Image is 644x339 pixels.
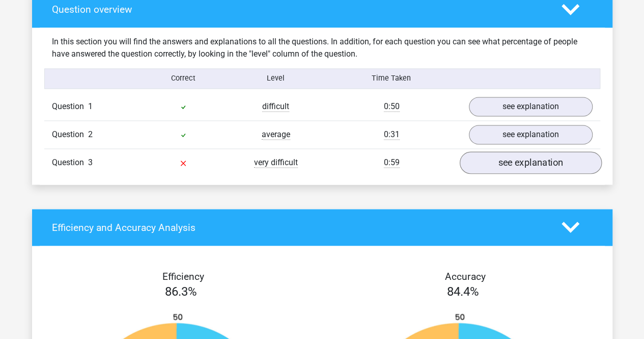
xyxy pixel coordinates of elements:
[52,4,546,15] h4: Question overview
[137,73,230,84] div: Correct
[44,36,600,60] div: In this section you will find the answers and explanations to all the questions. In addition, for...
[165,284,197,298] span: 86.3%
[334,270,597,282] h4: Accuracy
[447,284,479,298] span: 84.4%
[322,73,461,84] div: Time Taken
[384,158,400,168] span: 0:59
[52,128,88,141] span: Question
[52,221,546,233] h4: Efficiency and Accuracy Analysis
[469,97,593,116] a: see explanation
[52,270,315,282] h4: Efficiency
[52,100,88,113] span: Question
[254,158,298,168] span: very difficult
[52,157,88,169] span: Question
[88,101,93,111] span: 1
[459,151,601,174] a: see explanation
[88,158,93,167] span: 3
[384,101,400,112] span: 0:50
[230,73,322,84] div: Level
[469,125,593,144] a: see explanation
[384,129,400,140] span: 0:31
[262,101,289,112] span: difficult
[262,129,290,140] span: average
[88,129,93,139] span: 2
